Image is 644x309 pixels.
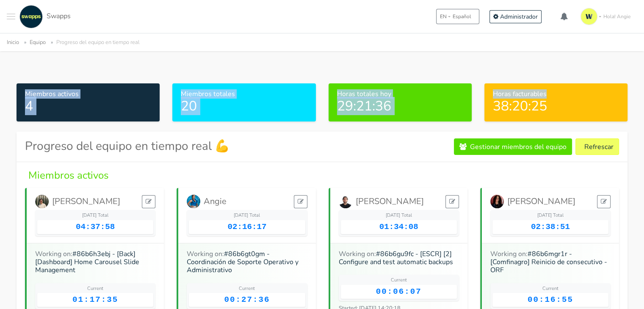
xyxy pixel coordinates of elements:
[603,13,630,20] span: Hola! Angie
[35,195,49,208] img: Mateo
[453,13,471,20] span: Español
[25,169,619,182] h4: Miembros activos
[531,222,570,232] span: 02:38:51
[490,249,607,275] a: #86b6mgr1r - [Comfinagro] Reinicio de consecutivo - ORF
[19,5,43,28] img: swapps-linkedin-v2.jpg
[187,250,307,275] h6: Working on:
[337,90,463,98] h6: Horas totales hoy
[341,277,457,284] div: Current
[493,98,619,114] h2: 38:20:25
[37,212,153,219] div: [DATE] Total
[181,90,307,98] h6: Miembros totales
[436,9,479,24] button: ENEspañol
[493,90,619,98] h6: Horas facturables
[35,250,155,275] h6: Working on:
[492,285,608,292] div: Current
[379,222,418,232] span: 01:34:08
[17,5,71,28] a: Swapps
[490,195,504,208] img: Johan
[339,195,424,208] a: [PERSON_NAME]
[575,138,619,155] button: Refrescar
[580,8,597,25] img: isotipo-3-3e143c57.png
[492,212,608,219] div: [DATE] Total
[339,250,459,266] h6: Working on:
[337,98,463,114] h2: 29:21:36
[7,5,15,28] button: Toggle navigation menu
[339,249,453,267] a: #86b6gu9fc - [ESCR] [2] Configure and test automatic backups
[341,212,457,219] div: [DATE] Total
[490,195,575,208] a: [PERSON_NAME]
[189,212,305,219] div: [DATE] Total
[25,90,151,98] h6: Miembros activos
[528,295,573,304] span: 00:16:55
[577,5,637,28] a: Hola! Angie
[76,222,115,232] span: 04:37:58
[37,285,153,292] div: Current
[187,195,200,208] img: Angie
[454,138,572,155] a: Gestionar miembros del equipo
[47,38,140,47] li: Progreso del equipo en tiempo real
[339,195,352,208] img: Iván
[25,139,229,154] h3: Progreso del equipo en tiempo real 💪
[30,39,46,46] a: Equipo
[72,295,118,304] span: 01:17:35
[35,195,120,208] a: [PERSON_NAME]
[376,287,422,296] span: 00:06:07
[187,249,299,275] a: #86b6gt0gm - Coordinación de Soporte Operativo y Administrativo
[25,98,151,114] h2: 4
[489,10,542,23] a: Administrador
[189,285,305,292] div: Current
[500,13,538,21] span: Administrador
[224,295,270,304] span: 00:27:36
[47,11,71,21] span: Swapps
[7,39,19,46] a: Inicio
[181,98,307,114] h2: 20
[35,249,139,275] a: #86b6h3ebj - [Back][Dashboard] Home Carousel Slide Management
[227,222,266,232] span: 02:16:17
[187,195,227,208] a: Angie
[490,250,611,275] h6: Working on:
